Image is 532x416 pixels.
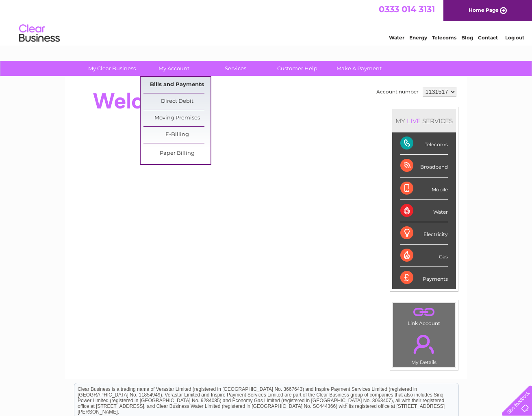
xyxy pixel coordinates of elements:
a: Blog [461,35,473,41]
a: My Clear Business [78,61,145,76]
div: Mobile [400,178,448,200]
a: . [395,305,453,319]
div: Electricity [400,222,448,245]
a: Log out [505,35,524,41]
div: Payments [400,267,448,289]
a: Make A Payment [326,61,393,76]
div: Broadband [400,155,448,177]
a: Water [389,35,404,41]
div: Telecoms [400,132,448,155]
a: Energy [409,35,427,41]
td: My Details [393,328,456,368]
div: Clear Business is a trading name of Verastar Limited (registered in [GEOGRAPHIC_DATA] No. 3667643... [74,4,458,39]
div: MY SERVICES [392,109,456,132]
div: LIVE [405,117,422,125]
a: . [395,330,453,358]
td: Account number [374,85,421,99]
a: Paper Billing [143,145,211,162]
div: Gas [400,245,448,267]
a: 0333 014 3131 [379,4,435,14]
a: Telecoms [432,35,456,41]
td: Link Account [393,303,456,328]
a: Bills and Payments [143,77,211,93]
a: E-Billing [143,127,211,143]
img: logo.png [19,21,60,46]
a: Moving Premises [143,110,211,126]
a: Services [202,61,269,76]
div: Water [400,200,448,222]
a: Contact [478,35,498,41]
a: Customer Help [264,61,331,76]
a: Direct Debit [143,93,211,110]
a: My Account [140,61,207,76]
